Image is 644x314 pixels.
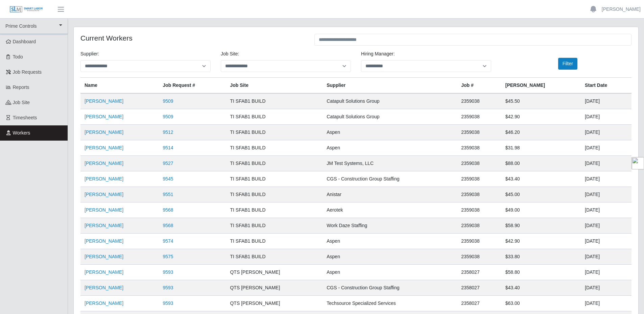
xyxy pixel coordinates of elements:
span: job site [13,100,30,105]
td: [DATE] [581,156,631,171]
h4: Current Workers [80,34,304,42]
a: [PERSON_NAME] [85,145,123,150]
td: 2359038 [457,109,501,125]
td: $88.00 [501,156,581,171]
label: Hiring Manager: [361,50,395,57]
td: 2359038 [457,218,501,234]
a: [PERSON_NAME] [85,238,123,244]
td: $43.40 [501,171,581,187]
a: [PERSON_NAME] [85,114,123,119]
th: Start Date [581,78,631,94]
a: [PERSON_NAME] [85,129,123,135]
a: [PERSON_NAME] [85,300,123,306]
td: 2358027 [457,280,501,296]
label: job site: [221,50,239,57]
td: [DATE] [581,202,631,218]
a: [PERSON_NAME] [85,176,123,182]
td: 2359038 [457,125,501,140]
a: 9593 [163,269,173,275]
td: 2359038 [457,156,501,171]
td: TI SFAB1 BUILD [226,109,323,125]
td: $45.50 [501,93,581,109]
td: [DATE] [581,140,631,156]
span: Timesheets [13,115,37,120]
a: [PERSON_NAME] [85,269,123,275]
a: 9509 [163,114,173,119]
td: TI SFAB1 BUILD [226,125,323,140]
td: Anistar [323,187,457,202]
td: TI SFAB1 BUILD [226,140,323,156]
td: TI SFAB1 BUILD [226,234,323,249]
td: TI SFAB1 BUILD [226,218,323,234]
td: [DATE] [581,187,631,202]
td: Aspen [323,125,457,140]
td: [DATE] [581,93,631,109]
a: 9593 [163,300,173,306]
a: [PERSON_NAME] [85,192,123,197]
td: $58.90 [501,218,581,234]
a: 9593 [163,285,173,290]
a: [PERSON_NAME] [85,285,123,290]
td: Techsource Specialized Services [323,296,457,311]
td: Aerotek [323,202,457,218]
a: 9509 [163,98,173,104]
td: TI SFAB1 BUILD [226,187,323,202]
a: 9512 [163,129,173,135]
td: TI SFAB1 BUILD [226,202,323,218]
td: [DATE] [581,234,631,249]
label: Supplier: [80,50,99,57]
td: 2359038 [457,249,501,265]
td: $43.40 [501,280,581,296]
td: [DATE] [581,218,631,234]
td: QTS [PERSON_NAME] [226,296,323,311]
td: Aspen [323,249,457,265]
th: Job Request # [159,78,226,94]
td: [DATE] [581,296,631,311]
td: [DATE] [581,249,631,265]
img: toggle-logo.svg [632,157,644,169]
td: 2358027 [457,296,501,311]
td: 2359038 [457,140,501,156]
button: Filter [558,58,577,70]
td: Aspen [323,140,457,156]
a: [PERSON_NAME] [85,98,123,104]
span: Reports [13,84,29,90]
td: $45.00 [501,187,581,202]
td: $42.90 [501,109,581,125]
th: Supplier [323,78,457,94]
td: Catapult Solutions Group [323,109,457,125]
img: SLM Logo [9,6,43,13]
td: 2359038 [457,202,501,218]
a: 9575 [163,254,173,259]
td: TI SFAB1 BUILD [226,156,323,171]
a: [PERSON_NAME] [85,207,123,213]
td: 2359038 [457,187,501,202]
td: 2359038 [457,93,501,109]
td: JM Test Systems, LLC [323,156,457,171]
a: [PERSON_NAME] [85,223,123,228]
td: $58.80 [501,265,581,280]
span: Job Requests [13,69,42,75]
a: [PERSON_NAME] [85,254,123,259]
td: [DATE] [581,265,631,280]
td: TI SFAB1 BUILD [226,93,323,109]
a: 9568 [163,223,173,228]
td: 2359038 [457,234,501,249]
span: Dashboard [13,39,36,44]
td: $42.90 [501,234,581,249]
th: job site [226,78,323,94]
td: Work Daze Staffing [323,218,457,234]
a: 9514 [163,145,173,150]
a: [PERSON_NAME] [85,161,123,166]
a: 9574 [163,238,173,244]
th: Job # [457,78,501,94]
td: Aspen [323,265,457,280]
td: TI SFAB1 BUILD [226,249,323,265]
td: QTS [PERSON_NAME] [226,280,323,296]
td: CGS - Construction Group Staffing [323,280,457,296]
td: [DATE] [581,125,631,140]
a: [PERSON_NAME] [602,6,641,13]
a: 9527 [163,161,173,166]
td: QTS [PERSON_NAME] [226,265,323,280]
a: 9545 [163,176,173,182]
